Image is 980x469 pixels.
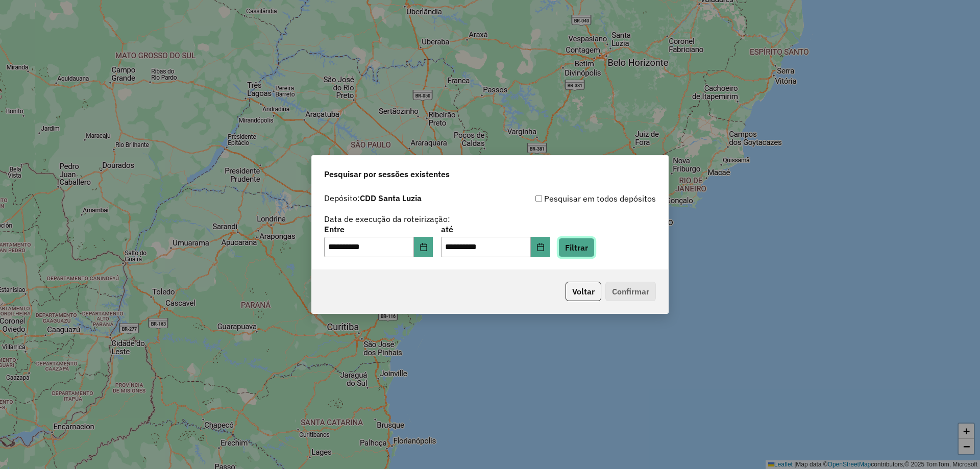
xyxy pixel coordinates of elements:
button: Voltar [566,282,601,301]
button: Choose Date [414,237,433,257]
label: Entre [324,223,433,235]
span: Pesquisar por sessões existentes [324,168,450,180]
button: Choose Date [531,237,550,257]
strong: CDD Santa Luzia [360,193,422,203]
button: Filtrar [558,238,595,257]
label: Data de execução da roteirização: [324,213,450,225]
label: até [441,223,550,235]
div: Pesquisar em todos depósitos [490,192,656,205]
label: Depósito: [324,192,422,204]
